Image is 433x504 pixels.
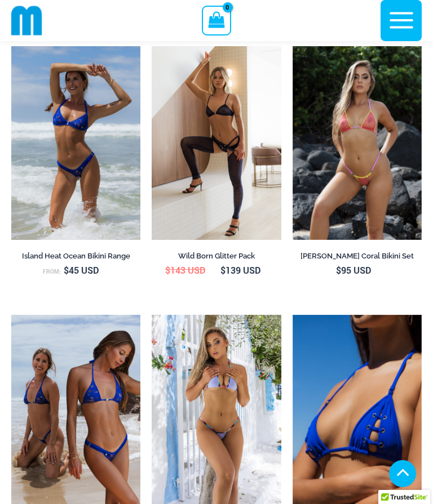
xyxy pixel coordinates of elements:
bdi: 95 USD [336,264,371,276]
h2: Wild Born Glitter Pack [152,251,281,261]
span: $ [336,264,341,276]
img: Maya Sunkist Coral 309 Top 469 Bottom 02 [293,46,422,240]
span: From: [43,268,61,275]
a: Wild Born Glitter Ink 1122 Top 605 Bottom 552 Tights 02Wild Born Glitter Ink 1122 Top 605 Bottom ... [152,46,281,240]
bdi: 139 USD [220,264,260,276]
a: Island Heat Ocean Bikini Range [11,251,140,265]
a: Maya Sunkist Coral 309 Top 469 Bottom 02Maya Sunkist Coral 309 Top 469 Bottom 04Maya Sunkist Cora... [293,46,422,240]
span: $ [64,264,69,276]
a: View Shopping Cart, empty [202,6,231,35]
bdi: 45 USD [64,264,99,276]
a: Wild Born Glitter Pack [152,251,281,265]
span: $ [220,264,226,276]
bdi: 143 USD [165,264,205,276]
a: Island Heat Ocean 359 Top 439 Bottom 01Island Heat Ocean 359 Top 439 Bottom 04Island Heat Ocean 3... [11,46,140,240]
h2: Island Heat Ocean Bikini Range [11,251,140,261]
h2: [PERSON_NAME] Coral Bikini Set [293,251,422,261]
img: Island Heat Ocean 359 Top 439 Bottom 01 [11,46,140,240]
a: [PERSON_NAME] Coral Bikini Set [293,251,422,265]
img: Wild Born Glitter Ink 1122 Top 605 Bottom 552 Tights 02 [152,46,281,240]
img: cropped mm emblem [11,5,42,36]
span: $ [165,264,170,276]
